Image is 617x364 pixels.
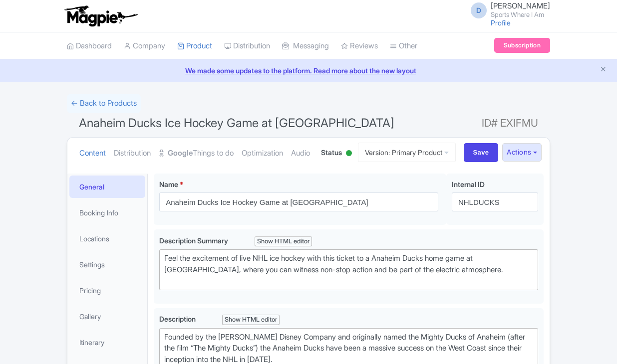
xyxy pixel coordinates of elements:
a: Audio [291,138,310,169]
a: Profile [491,18,511,27]
a: Reviews [341,32,378,60]
div: Show HTML editor [222,315,280,325]
button: Close announcement [600,64,607,76]
div: Feel the excitement of live NHL ice hockey with this ticket to a Anaheim Ducks home game at [GEOG... [164,253,533,287]
a: Dashboard [67,32,112,60]
a: Messaging [282,32,329,60]
a: General [69,176,145,198]
a: Distribution [114,138,151,169]
a: Product [177,32,212,60]
a: ← Back to Products [67,94,141,113]
span: ID# EXIFMU [482,113,538,133]
button: Actions [502,143,542,162]
span: Description [159,315,197,323]
a: Optimization [242,138,283,169]
a: Booking Info [69,201,145,224]
a: GoogleThings to do [159,138,234,169]
div: Show HTML editor [255,236,312,247]
a: Subscription [494,38,550,53]
input: Save [464,143,499,162]
a: Company [124,32,165,60]
a: Pricing [69,279,145,302]
img: logo-ab69f6fb50320c5b225c76a69d11143b.png [62,5,139,27]
strong: Google [168,148,193,159]
span: Status [321,147,342,158]
div: Active [344,146,354,162]
a: Distribution [224,32,270,60]
a: Content [79,138,106,169]
small: Sports Where I Am [491,11,550,18]
span: Internal ID [452,180,485,188]
a: Other [390,32,417,60]
span: D [471,2,487,18]
a: Locations [69,227,145,250]
a: Itinerary [69,331,145,354]
span: [PERSON_NAME] [491,1,550,10]
a: We made some updates to the platform. Read more about the new layout [6,65,611,76]
a: D [PERSON_NAME] Sports Where I Am [465,2,550,18]
a: Gallery [69,305,145,328]
a: Settings [69,253,145,276]
span: Name [159,180,178,188]
a: Version: Primary Product [358,143,456,162]
span: Anaheim Ducks Ice Hockey Game at [GEOGRAPHIC_DATA] [79,116,394,130]
span: Description Summary [159,236,230,245]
